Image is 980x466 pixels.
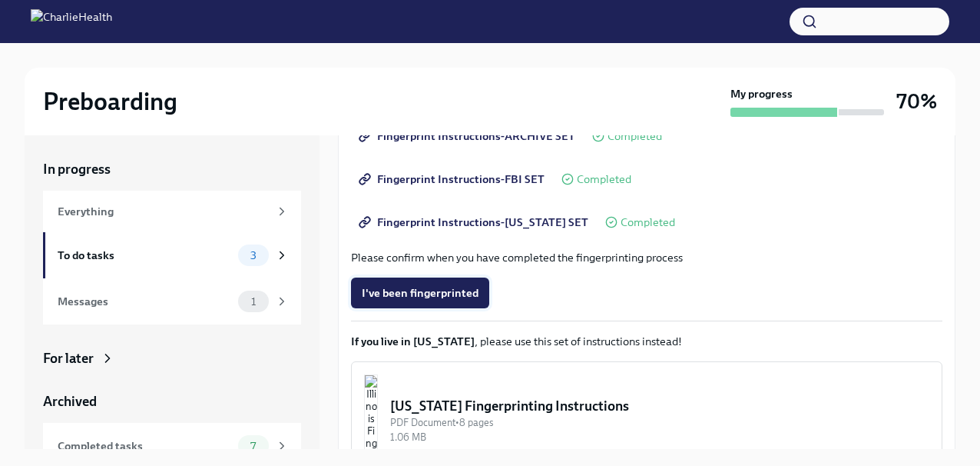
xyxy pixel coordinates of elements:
span: 7 [241,441,265,452]
p: , please use this set of instructions instead! [351,334,942,349]
div: [US_STATE] Fingerprinting Instructions [390,397,929,415]
h3: 70% [896,88,937,115]
span: Completed [621,217,675,228]
strong: If you live in [US_STATE] [351,335,475,348]
a: Fingerprint Instructions-ARCHIVE SET [351,121,586,151]
a: For later [43,349,301,368]
a: Archived [43,392,301,411]
span: Completed [608,131,662,142]
span: Completed [577,174,631,185]
img: CharlieHealth [31,9,112,34]
a: In progress [43,160,301,178]
a: Messages1 [43,278,301,325]
a: Fingerprint Instructions-FBI SET [351,164,555,195]
span: Fingerprint Instructions-ARCHIVE SET [362,128,575,144]
div: PDF Document • 8 pages [390,415,929,430]
span: Fingerprint Instructions-FBI SET [362,171,545,187]
a: Everything [43,191,301,232]
div: To do tasks [58,247,232,264]
span: 3 [241,250,266,261]
span: Fingerprint Instructions-[US_STATE] SET [362,215,588,230]
div: Messages [58,293,232,310]
strong: My progress [730,86,793,102]
div: Completed tasks [58,438,232,454]
h2: Preboarding [43,86,177,117]
button: I've been fingerprinted [351,278,489,308]
span: I've been fingerprinted [362,285,478,301]
p: Please confirm when you have completed the fingerprinting process [351,250,942,265]
div: 1.06 MB [390,430,929,444]
div: Everything [58,203,269,220]
span: 1 [242,296,265,308]
a: Fingerprint Instructions-[US_STATE] SET [351,207,599,238]
div: For later [43,349,94,368]
a: To do tasks3 [43,232,301,278]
